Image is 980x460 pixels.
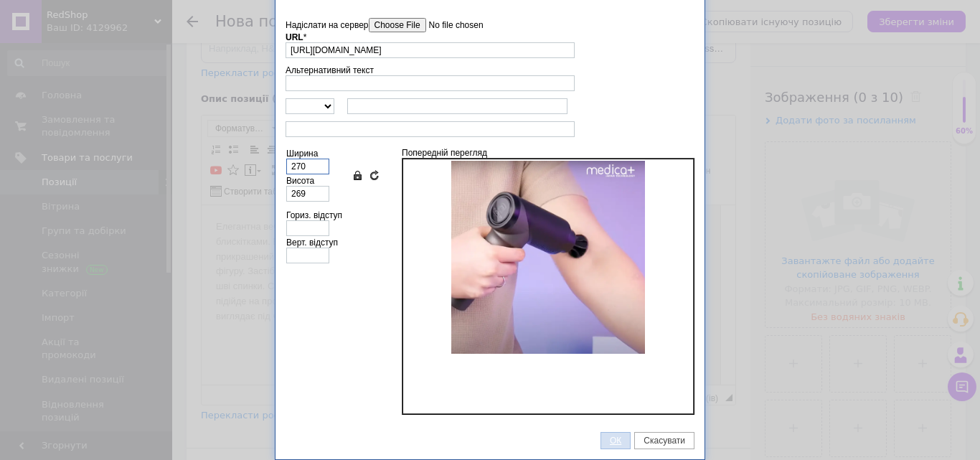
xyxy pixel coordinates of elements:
[600,432,631,449] a: ОК
[286,14,694,422] div: Інформація про зображення
[286,238,338,248] label: Верт. відступ
[26,24,233,69] p: Функциональный прибор также подходит для массажа икроножных мышц и других крупных мышечных групп.
[286,65,374,75] label: Альтернативний текст
[369,169,380,181] a: Очистити поля розмірів
[286,20,369,30] span: Надіслати на сервер
[286,32,306,42] label: URL
[286,149,318,159] label: Ширина
[634,432,694,449] a: Скасувати
[635,436,694,446] span: Скасувати
[26,103,233,147] p: С массажером MASSHAND PRO 5.0 Вам можно навсегда забыть о визитах к врачам и массажистам:
[402,148,694,415] div: Попередній перегляд
[286,210,342,220] label: Гориз. відступ
[286,18,532,32] label: Надіслати на сервер
[352,169,363,181] a: Зберегти пропорції
[286,176,314,186] label: Висота
[55,157,204,187] li: Улучшить кровообращение в любой части тела.
[14,14,245,29] body: Редактор, A2E7FCD6-3E65-4671-9700-3623A0DDF633
[369,18,532,32] input: Надіслати на сервер
[55,1,204,16] li: Позвоночника.
[601,436,630,446] span: ОК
